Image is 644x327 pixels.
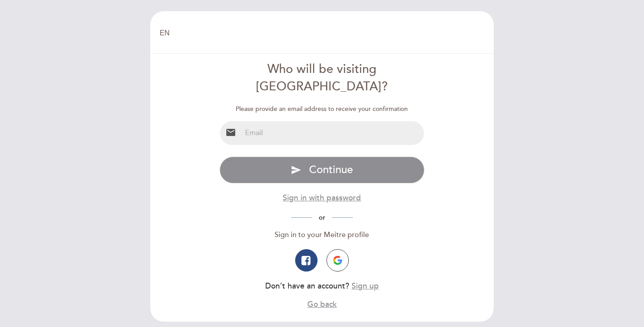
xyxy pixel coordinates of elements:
[220,230,425,240] div: Sign in to your Meitre profile
[309,163,353,176] span: Continue
[241,121,424,145] input: Email
[220,61,425,96] div: Who will be visiting [GEOGRAPHIC_DATA]?
[312,214,332,221] span: or
[283,192,361,204] button: Sign in with password
[265,281,349,291] span: Don’t have an account?
[225,127,236,138] i: email
[352,280,379,292] button: Sign up
[220,157,425,183] button: send Continue
[333,256,342,265] img: icon-google.png
[220,105,425,114] div: Please provide an email address to receive your confirmation
[307,299,337,310] button: Go back
[291,165,301,175] i: send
